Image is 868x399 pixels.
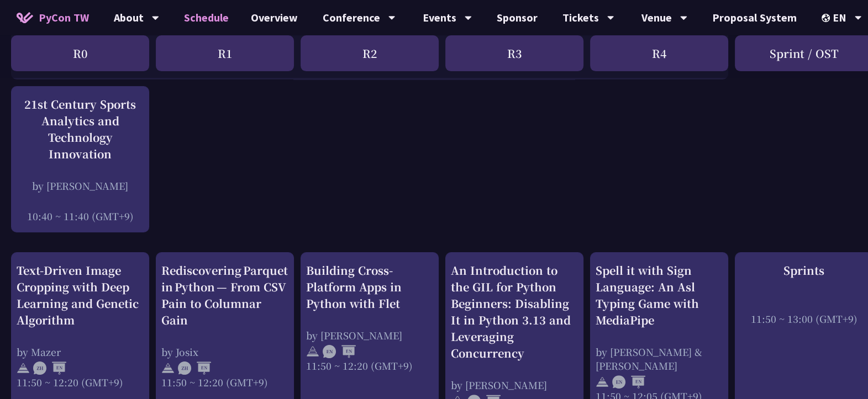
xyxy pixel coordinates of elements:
div: R0 [11,35,149,71]
img: ENEN.5a408d1.svg [323,345,356,358]
div: Text-Driven Image Cropping with Deep Learning and Genetic Algorithm [17,262,144,328]
a: PyCon TW [6,4,100,31]
div: 11:50 ~ 12:20 (GMT+9) [161,375,288,389]
img: Home icon of PyCon TW 2025 [17,12,33,23]
div: by Josix [161,345,288,359]
div: R3 [445,35,583,71]
div: R4 [590,35,728,71]
img: ZHEN.371966e.svg [178,361,211,375]
div: An Introduction to the GIL for Python Beginners: Disabling It in Python 3.13 and Leveraging Concu... [451,262,578,361]
img: ZHEN.371966e.svg [33,361,66,375]
div: 11:50 ~ 12:20 (GMT+9) [306,359,433,373]
img: svg+xml;base64,PHN2ZyB4bWxucz0iaHR0cDovL3d3dy53My5vcmcvMjAwMC9zdmciIHdpZHRoPSIyNCIgaGVpZ2h0PSIyNC... [161,361,175,375]
div: 21st Century Sports Analytics and Technology Innovation [17,96,144,162]
span: PyCon TW [39,9,89,26]
div: Rediscovering Parquet in Python — From CSV Pain to Columnar Gain [161,262,288,328]
img: Locale Icon [822,14,833,22]
div: Sprints [740,262,867,279]
div: R2 [301,35,439,71]
img: svg+xml;base64,PHN2ZyB4bWxucz0iaHR0cDovL3d3dy53My5vcmcvMjAwMC9zdmciIHdpZHRoPSIyNCIgaGVpZ2h0PSIyNC... [596,375,609,389]
div: R1 [156,35,294,71]
a: 21st Century Sports Analytics and Technology Innovation by [PERSON_NAME] 10:40 ~ 11:40 (GMT+9) [17,96,144,223]
div: by [PERSON_NAME] & [PERSON_NAME] [596,345,723,373]
img: ENEN.5a408d1.svg [612,375,645,389]
div: by Mazer [17,345,144,359]
div: Building Cross-Platform Apps in Python with Flet [306,262,433,312]
div: 11:50 ~ 13:00 (GMT+9) [740,312,867,326]
div: by [PERSON_NAME] [17,179,144,193]
img: svg+xml;base64,PHN2ZyB4bWxucz0iaHR0cDovL3d3dy53My5vcmcvMjAwMC9zdmciIHdpZHRoPSIyNCIgaGVpZ2h0PSIyNC... [17,361,30,375]
div: Spell it with Sign Language: An Asl Typing Game with MediaPipe [596,262,723,328]
div: by [PERSON_NAME] [306,328,433,342]
div: by [PERSON_NAME] [451,378,578,392]
div: 10:40 ~ 11:40 (GMT+9) [17,209,144,223]
div: 11:50 ~ 12:20 (GMT+9) [17,375,144,389]
img: svg+xml;base64,PHN2ZyB4bWxucz0iaHR0cDovL3d3dy53My5vcmcvMjAwMC9zdmciIHdpZHRoPSIyNCIgaGVpZ2h0PSIyNC... [306,345,319,358]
